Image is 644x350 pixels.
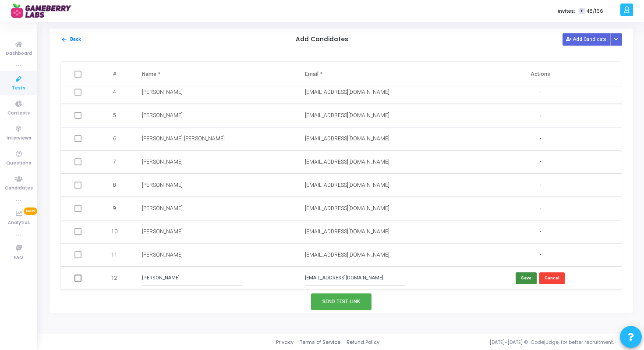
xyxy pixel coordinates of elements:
th: Email * [296,62,459,86]
h5: Add Candidates [296,36,348,43]
th: Name * [133,62,296,86]
span: 7 [113,158,116,166]
span: 5 [113,111,116,119]
button: Save [516,272,537,284]
span: [EMAIL_ADDRESS][DOMAIN_NAME] [305,182,389,188]
span: [PERSON_NAME] [142,229,183,235]
div: Button group with nested dropdown [610,33,623,45]
span: - [539,251,541,259]
button: Send Test Link [311,293,372,310]
span: [EMAIL_ADDRESS][DOMAIN_NAME] [305,112,389,118]
span: 10 [111,228,117,236]
span: [EMAIL_ADDRESS][DOMAIN_NAME] [305,252,389,258]
span: [PERSON_NAME] [142,89,183,95]
span: [PERSON_NAME] [PERSON_NAME] [142,136,225,142]
span: [PERSON_NAME] [142,112,183,118]
span: [EMAIL_ADDRESS][DOMAIN_NAME] [305,205,389,211]
a: Refund Policy [347,339,379,346]
div: [DATE]-[DATE] © Codejudge, for better recruitment. [379,339,633,346]
th: Actions [459,62,622,86]
span: New [24,207,37,215]
span: Dashboard [6,50,32,57]
span: 6 [113,135,116,143]
span: [EMAIL_ADDRESS][DOMAIN_NAME] [305,229,389,235]
span: - [539,205,541,212]
span: 48/166 [587,7,603,15]
span: Tests [12,85,25,92]
span: T [579,8,584,14]
span: Questions [6,160,31,167]
span: [PERSON_NAME] [142,205,183,211]
span: 11 [111,251,117,259]
span: - [539,135,541,143]
th: # [97,62,134,86]
span: - [539,158,541,166]
button: Add Candidate [563,33,611,45]
span: Interviews [7,135,31,142]
span: - [539,228,541,236]
span: - [539,182,541,189]
span: 12 [111,274,117,282]
button: Back [60,36,81,44]
span: [EMAIL_ADDRESS][DOMAIN_NAME] [305,159,389,165]
a: Terms of Service [300,339,340,346]
span: FAQ [14,254,23,261]
span: - [539,89,541,96]
span: - [539,112,541,119]
span: Candidates [5,185,33,192]
a: Privacy [276,339,294,346]
span: 9 [113,204,116,212]
span: [PERSON_NAME] [142,252,183,258]
span: [EMAIL_ADDRESS][DOMAIN_NAME] [305,136,389,142]
span: Contests [7,110,30,117]
span: [EMAIL_ADDRESS][DOMAIN_NAME] [305,89,389,95]
button: Cancel [539,272,565,284]
span: [PERSON_NAME] [142,182,183,188]
span: 4 [113,88,116,96]
span: Analytics [8,219,30,227]
span: 8 [113,181,116,189]
img: logo [11,2,77,20]
mat-icon: arrow_back [61,36,67,43]
label: Invites: [558,7,575,15]
span: [PERSON_NAME] [142,159,183,165]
